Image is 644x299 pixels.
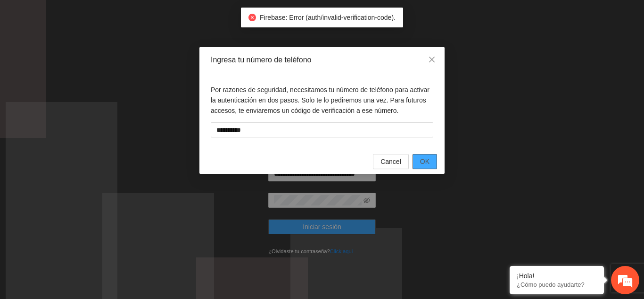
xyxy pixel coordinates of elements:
span: Cancel [380,156,401,167]
div: Chatee con nosotros ahora [49,48,158,60]
span: Firebase: Error (auth/invalid-verification-code). [260,14,396,21]
button: Close [419,47,445,73]
textarea: Escriba su mensaje y pulse “Intro” [5,199,180,232]
button: OK [413,154,437,169]
span: close [428,56,436,63]
div: Minimizar ventana de chat en vivo [155,5,177,27]
div: ¡Hola! [517,272,597,280]
span: close-circle [248,14,256,21]
p: Por razones de seguridad, necesitamos tu número de teléfono para activar la autenticación en dos ... [211,85,433,116]
p: ¿Cómo puedo ayudarte? [517,281,597,288]
button: Cancel [373,154,409,169]
span: Estamos en línea. [55,96,130,192]
span: OK [420,156,429,167]
div: Ingresa tu número de teléfono [211,55,433,65]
